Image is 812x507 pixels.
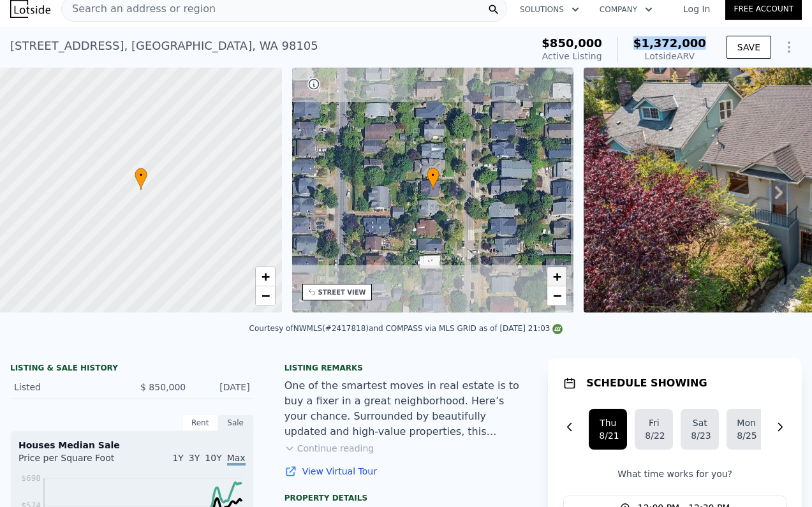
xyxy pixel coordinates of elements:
[205,453,221,463] span: 10Y
[599,429,617,442] div: 8/21
[261,288,269,304] span: −
[227,453,246,466] span: Max
[135,170,147,181] span: •
[284,378,528,439] div: One of the smartest moves in real estate is to buy a fixer in a great neighborhood. Here’s your c...
[189,453,200,463] span: 3Y
[633,36,706,50] span: $1,372,000
[21,474,41,483] tspan: $698
[196,381,249,393] div: [DATE]
[62,1,216,17] span: Search an address or region
[427,170,439,181] span: •
[589,409,627,450] button: Thu8/21
[284,442,374,455] button: Continue reading
[586,376,707,391] h1: SCHEDULE SHOWING
[10,37,318,55] div: [STREET_ADDRESS] , [GEOGRAPHIC_DATA] , WA 98105
[691,416,709,429] div: Sat
[261,268,269,284] span: +
[645,429,663,442] div: 8/22
[633,50,706,62] div: Lotside ARV
[140,382,186,392] span: $ 850,000
[18,452,132,472] div: Price per Square Foot
[256,267,275,286] a: Zoom in
[284,363,528,373] div: Listing remarks
[18,439,246,452] div: Houses Median Sale
[681,409,719,450] button: Sat8/23
[727,36,771,59] button: SAVE
[776,34,802,60] button: Show Options
[599,416,617,429] div: Thu
[552,324,563,334] img: NWMLS Logo
[668,3,725,15] a: Log In
[182,415,218,431] div: Rent
[249,324,563,333] div: Courtesy of NWMLS (#2417818) and COMPASS via MLS GRID as of [DATE] 21:03
[635,409,673,450] button: Fri8/22
[542,36,602,50] span: $850,000
[256,286,275,305] a: Zoom out
[318,288,366,297] div: STREET VIEW
[553,288,561,304] span: −
[427,168,439,190] div: •
[172,453,183,463] span: 1Y
[10,363,254,376] div: LISTING & SALE HISTORY
[547,267,566,286] a: Zoom in
[135,168,147,190] div: •
[737,429,755,442] div: 8/25
[218,415,254,431] div: Sale
[691,429,709,442] div: 8/23
[284,493,528,503] div: Property details
[737,416,755,429] div: Mon
[553,268,561,284] span: +
[284,465,528,478] a: View Virtual Tour
[547,286,566,305] a: Zoom out
[563,467,786,480] p: What time works for you?
[727,409,765,450] button: Mon8/25
[542,51,602,61] span: Active Listing
[645,416,663,429] div: Fri
[14,381,122,393] div: Listed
